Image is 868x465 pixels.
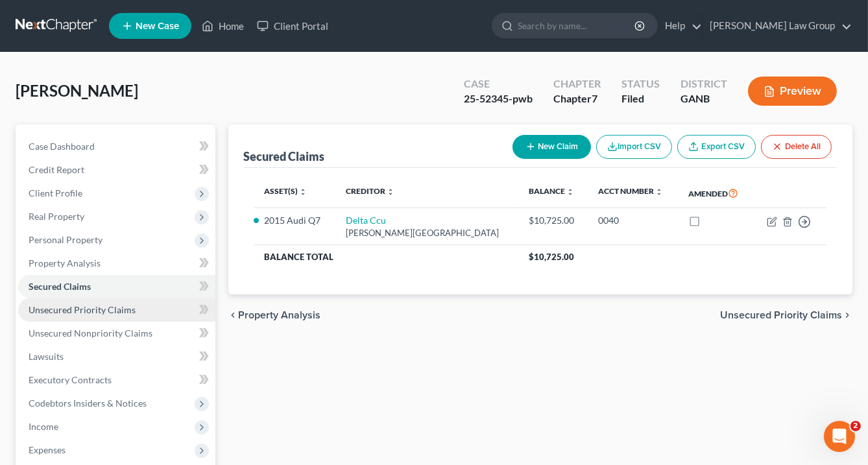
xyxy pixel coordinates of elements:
[621,77,660,91] div: Status
[761,135,832,159] button: Delete All
[346,227,508,239] div: [PERSON_NAME][GEOGRAPHIC_DATA]
[681,91,727,106] div: GANB
[29,234,102,245] span: Personal Property
[29,164,84,175] span: Credit Report
[596,135,672,159] button: Import CSV
[29,211,84,222] span: Real Property
[18,275,215,298] a: Secured Claims
[387,188,394,196] i: unfold_more
[29,328,152,339] span: Unsecured Nonpriority Claims
[553,91,601,106] div: Chapter
[346,186,394,196] a: Creditor unfold_more
[228,310,239,320] i: chevron_left
[195,14,250,38] a: Home
[18,158,215,182] a: Credit Report
[29,304,136,315] span: Unsecured Priority Claims
[720,310,852,320] button: Unsecured Priority Claims chevron_right
[598,186,663,196] a: Acct Number unfold_more
[16,81,138,100] span: [PERSON_NAME]
[529,252,574,262] span: $10,725.00
[29,141,95,152] span: Case Dashboard
[244,149,325,164] div: Secured Claims
[842,310,852,320] i: chevron_right
[239,310,321,320] span: Property Analysis
[703,14,852,38] a: [PERSON_NAME] Law Group
[29,421,58,432] span: Income
[678,178,753,208] th: Amended
[553,77,601,91] div: Chapter
[529,186,574,196] a: Balance unfold_more
[592,92,597,104] span: 7
[18,298,215,322] a: Unsecured Priority Claims
[621,91,660,106] div: Filed
[228,310,321,320] button: chevron_left Property Analysis
[529,214,577,227] div: $10,725.00
[720,310,842,320] span: Unsecured Priority Claims
[824,421,855,452] iframe: Intercom live chat
[677,135,756,159] a: Export CSV
[29,351,64,362] span: Lawsuits
[250,14,335,38] a: Client Portal
[29,374,112,385] span: Executory Contracts
[518,14,636,38] input: Search by name...
[655,188,663,196] i: unfold_more
[598,214,668,227] div: 0040
[265,214,325,227] li: 2015 Audi Q7
[18,135,215,158] a: Case Dashboard
[29,444,66,455] span: Expenses
[850,421,861,431] span: 2
[18,322,215,345] a: Unsecured Nonpriority Claims
[464,77,533,91] div: Case
[29,281,91,292] span: Secured Claims
[18,368,215,392] a: Executory Contracts
[18,345,215,368] a: Lawsuits
[464,91,533,106] div: 25-52345-pwb
[681,77,727,91] div: District
[346,215,386,226] a: Delta Ccu
[136,21,179,31] span: New Case
[512,135,591,159] button: New Claim
[566,188,574,196] i: unfold_more
[265,186,307,196] a: Asset(s) unfold_more
[29,257,101,268] span: Property Analysis
[658,14,702,38] a: Help
[29,398,147,409] span: Codebtors Insiders & Notices
[748,77,837,106] button: Preview
[300,188,307,196] i: unfold_more
[29,187,82,198] span: Client Profile
[18,252,215,275] a: Property Analysis
[254,245,519,268] th: Balance Total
